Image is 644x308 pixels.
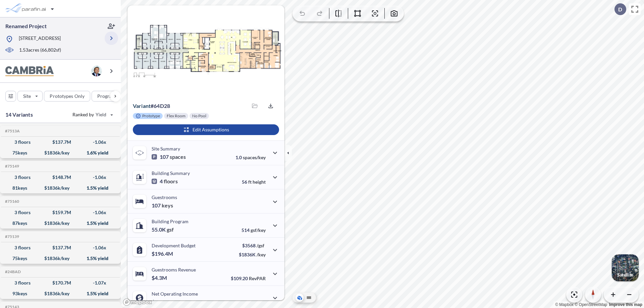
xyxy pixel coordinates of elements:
p: Prototypes Only [50,93,85,100]
p: $1836K [239,252,266,257]
p: Flex Room [167,113,185,119]
p: Guestrooms [152,194,177,200]
button: Ranked by Yield [67,109,117,120]
span: Variant [133,103,151,109]
h5: Click to copy the code [4,199,19,204]
button: Prototypes Only [44,91,90,102]
p: Development Budget [152,243,196,248]
span: spaces/key [243,155,266,160]
button: Site Plan [305,294,313,302]
span: Yield [96,111,107,118]
span: ft [248,179,252,185]
a: Mapbox [555,302,574,307]
a: Improve this map [609,302,642,307]
p: # 64d28 [133,103,170,109]
p: 1.53 acres ( 66,802 sf) [19,47,61,54]
p: $109.20 [231,275,266,281]
span: /key [257,252,266,257]
button: Site [17,91,43,102]
p: 107 [152,153,186,160]
p: $3568 [239,243,266,248]
button: Switcher ImageSatellite [612,254,639,281]
p: 107 [152,202,173,209]
p: 65.0% [237,300,266,305]
p: [STREET_ADDRESS] [19,35,61,43]
p: $196.4M [152,250,174,257]
p: 514 [241,227,266,233]
h5: Click to copy the code [4,164,19,169]
p: No Pool [192,113,206,119]
p: 55.0K [152,226,174,233]
p: 56 [242,179,266,185]
p: 4 [152,178,178,185]
p: Guestrooms Revenue [152,267,196,272]
p: Site [23,93,31,100]
p: Program [97,93,116,100]
img: Switcher Image [612,254,639,281]
p: Edit Assumptions [193,126,229,133]
span: RevPAR [249,275,266,281]
h5: Click to copy the code [4,234,19,239]
p: D [618,6,622,12]
p: 1.0 [235,155,266,160]
span: /gsf [257,243,264,248]
button: Edit Assumptions [133,124,279,135]
img: BrandImage [5,66,54,76]
span: keys [162,202,173,209]
button: Aerial View [296,294,304,302]
p: Prototype [142,113,160,119]
span: spaces [170,153,186,160]
span: floors [164,178,178,185]
span: height [253,179,266,185]
p: $4.3M [152,274,168,281]
span: gsf [167,226,174,233]
p: Building Summary [152,170,190,176]
p: $2.9M [152,299,168,305]
p: Satellite [617,272,633,278]
p: Renamed Project [5,22,47,30]
span: margin [251,300,266,305]
a: Mapbox homepage [123,298,152,306]
span: gsf/key [251,227,266,233]
h5: Click to copy the code [4,129,20,133]
a: OpenStreetMap [575,302,607,307]
h5: Click to copy the code [4,269,21,274]
p: Net Operating Income [152,291,198,297]
button: Program [92,91,128,102]
p: Site Summary [152,146,180,151]
p: 14 Variants [5,111,33,119]
p: Building Program [152,219,189,224]
img: user logo [91,66,102,76]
